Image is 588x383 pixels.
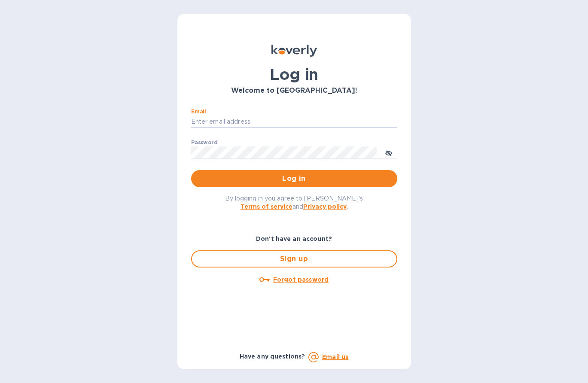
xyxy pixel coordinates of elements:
button: toggle password visibility [380,144,397,161]
span: Log in [198,173,390,184]
input: Enter email address [191,116,397,128]
span: By logging in you agree to [PERSON_NAME]'s and . [225,195,363,210]
img: Koverly [271,45,317,57]
button: Log in [191,170,397,187]
label: Password [191,140,217,145]
b: Have any questions? [240,353,305,360]
label: Email [191,109,206,114]
button: Sign up [191,250,397,267]
a: Privacy policy [303,203,347,210]
span: Sign up [199,254,390,264]
u: Forgot password [273,276,329,283]
h1: Log in [191,65,397,83]
h3: Welcome to [GEOGRAPHIC_DATA]! [191,87,397,95]
a: Terms of service [241,203,292,210]
b: Don't have an account? [256,235,332,242]
a: Email us [322,353,348,360]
